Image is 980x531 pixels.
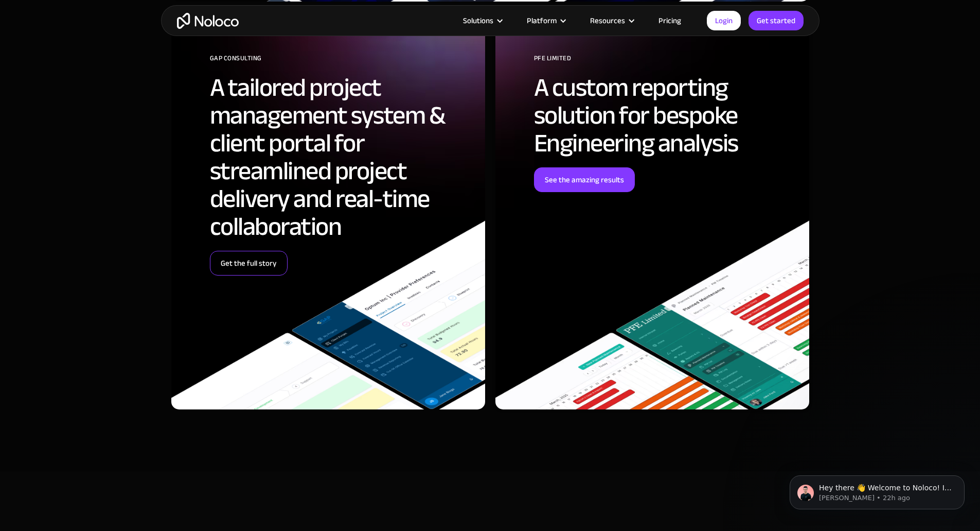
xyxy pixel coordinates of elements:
a: Pricing [646,14,694,27]
a: home [177,13,239,29]
div: PFE Limited [534,50,794,74]
div: Platform [527,14,557,27]
div: Resources [577,14,646,27]
a: Get the full story [210,251,288,276]
div: GAP Consulting [210,50,470,74]
iframe: Intercom notifications message [774,454,980,526]
a: Get started [749,11,804,30]
div: Resources [590,14,625,27]
h2: A custom reporting solution for bespoke Engineering analysis [534,74,794,157]
div: Solutions [463,14,493,27]
h2: A tailored project management system & client portal for streamlined project delivery and real-ti... [210,74,470,241]
a: Login [707,11,741,30]
div: Platform [514,14,577,27]
a: See the amazing results [534,167,635,192]
div: Solutions [450,14,514,27]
